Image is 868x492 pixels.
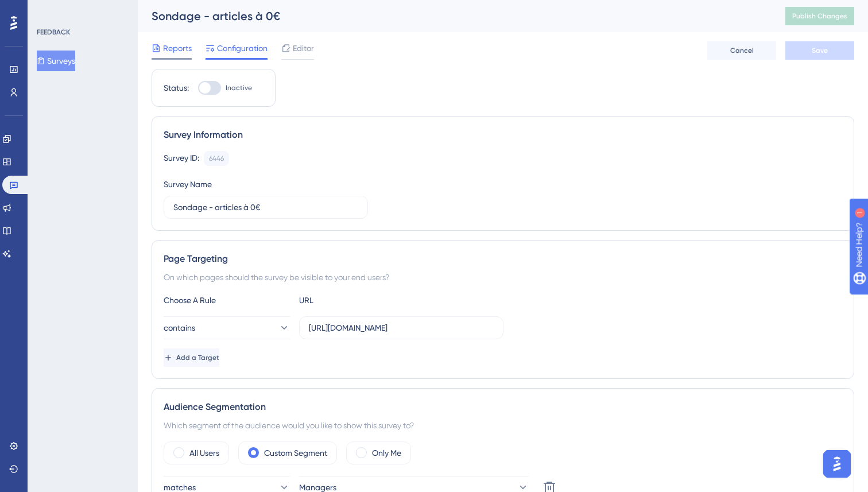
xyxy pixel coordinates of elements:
[164,177,212,191] div: Survey Name
[164,348,219,367] button: Add a Target
[707,41,776,60] button: Cancel
[37,28,70,37] div: FEEDBACK
[217,41,268,55] span: Configuration
[164,252,842,266] div: Page Targeting
[820,447,854,481] iframe: UserGuiding AI Assistant Launcher
[164,400,842,414] div: Audience Segmentation
[164,128,842,142] div: Survey Information
[189,446,219,460] label: All Users
[309,321,494,334] input: yourwebsite.com/path
[226,83,252,92] span: Inactive
[812,46,828,55] span: Save
[164,316,290,339] button: contains
[152,8,757,24] div: Sondage - articles à 0€
[209,154,224,163] div: 6446
[164,293,290,307] div: Choose A Rule
[164,419,842,432] div: Which segment of the audience would you like to show this survey to?
[299,293,425,307] div: URL
[372,446,401,460] label: Only Me
[173,201,358,214] input: Type your Survey name
[37,51,75,71] button: Surveys
[264,446,327,460] label: Custom Segment
[80,6,83,15] div: 1
[27,3,72,17] span: Need Help?
[792,11,847,21] span: Publish Changes
[785,41,854,60] button: Save
[164,321,195,335] span: contains
[164,81,189,95] div: Status:
[176,353,219,362] span: Add a Target
[730,46,754,55] span: Cancel
[164,270,842,284] div: On which pages should the survey be visible to your end users?
[785,7,854,25] button: Publish Changes
[164,151,199,166] div: Survey ID:
[163,41,192,55] span: Reports
[293,41,314,55] span: Editor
